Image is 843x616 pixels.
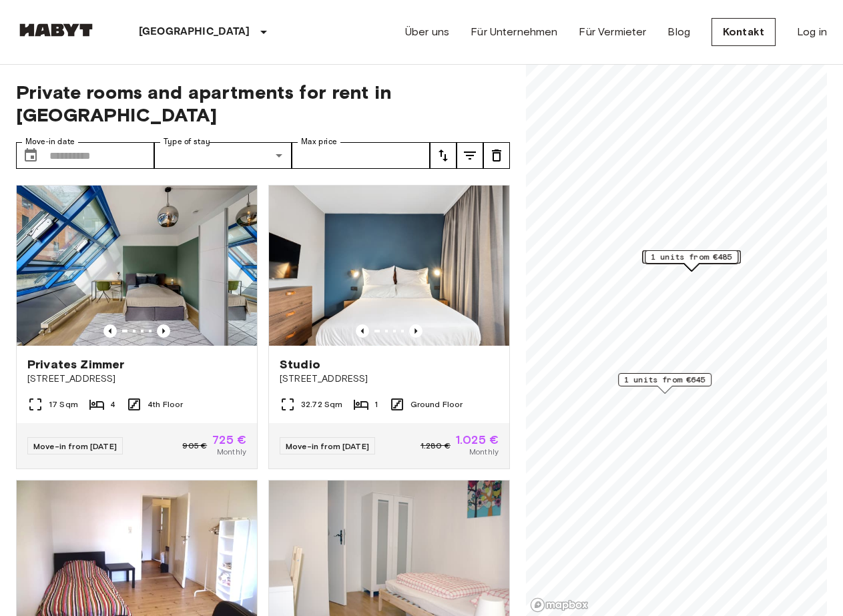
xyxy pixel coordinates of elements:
[374,398,378,410] span: 1
[624,374,706,386] span: 1 units from €645
[27,356,124,372] span: Privates Zimmer
[618,373,712,394] div: Map marker
[530,597,589,613] a: Mapbox logo
[797,24,827,40] a: Log in
[139,24,250,40] p: [GEOGRAPHIC_DATA]
[16,81,510,126] span: Private rooms and apartments for rent in [GEOGRAPHIC_DATA]
[25,136,75,147] label: Move-in date
[651,251,732,263] span: 1 units from €485
[27,372,246,386] span: [STREET_ADDRESS]
[16,23,96,37] img: Habyt
[430,142,457,169] button: tune
[301,398,342,410] span: 32.72 Sqm
[17,142,44,169] button: Choose date
[667,24,690,40] a: Blog
[16,185,258,469] a: Marketing picture of unit DE-01-010-002-01HFPrevious imagePrevious imagePrivates Zimmer[STREET_AD...
[164,136,210,147] label: Type of stay
[182,440,207,452] span: 905 €
[420,440,451,452] span: 1.280 €
[410,398,463,410] span: Ground Floor
[103,324,117,338] button: Previous image
[405,24,449,40] a: Über uns
[49,398,78,410] span: 17 Sqm
[268,185,510,469] a: Marketing picture of unit DE-01-481-006-01Previous imagePrevious imageStudio[STREET_ADDRESS]32.72...
[456,434,499,446] span: 1.025 €
[471,24,557,40] a: Für Unternehmen
[17,186,257,346] img: Marketing picture of unit DE-01-010-002-01HF
[457,142,483,169] button: tune
[33,441,117,451] span: Move-in from [DATE]
[286,441,369,451] span: Move-in from [DATE]
[157,324,170,338] button: Previous image
[212,434,246,446] span: 725 €
[280,372,499,386] span: [STREET_ADDRESS]
[269,186,509,346] img: Marketing picture of unit DE-01-481-006-01
[301,136,337,147] label: Max price
[148,398,183,410] span: 4th Floor
[469,446,499,458] span: Monthly
[356,324,369,338] button: Previous image
[643,250,741,271] div: Map marker
[409,324,423,338] button: Previous image
[110,398,115,410] span: 4
[712,18,776,46] a: Kontakt
[280,356,320,372] span: Studio
[579,24,646,40] a: Für Vermieter
[645,250,738,271] div: Map marker
[483,142,510,169] button: tune
[217,446,246,458] span: Monthly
